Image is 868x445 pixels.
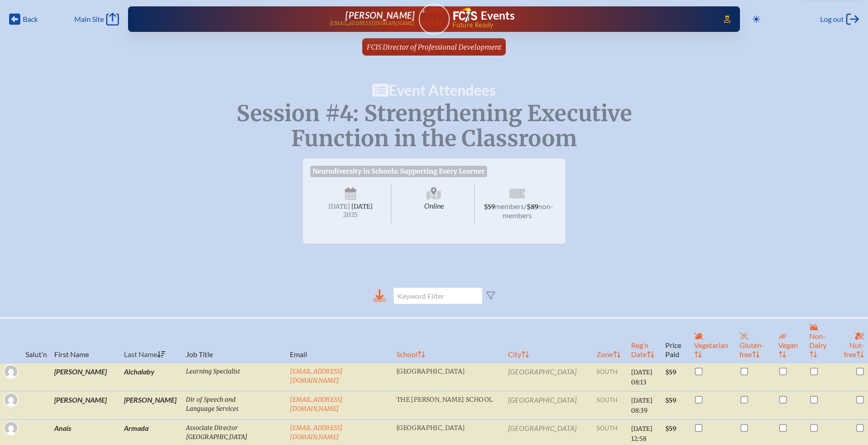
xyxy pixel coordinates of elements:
td: [GEOGRAPHIC_DATA] [393,363,504,391]
th: Non-Dairy [806,318,838,363]
span: FCIS Director of Professional Development [367,43,501,51]
img: Gravatar [5,365,17,378]
a: FCIS Director of Professional Development [363,38,505,56]
span: members [495,202,524,210]
img: User Avatar [415,3,453,27]
td: The [PERSON_NAME] School [393,391,504,419]
span: [PERSON_NAME] [345,10,415,20]
span: Main Site [74,15,104,24]
th: School [393,318,504,363]
img: Gravatar [5,394,17,406]
span: / [524,202,527,210]
th: City [504,318,593,363]
a: [EMAIL_ADDRESS][DOMAIN_NAME] [290,396,343,413]
th: Zone [593,318,627,363]
th: Nut-free [838,318,868,363]
span: [DATE] 08:13 [631,368,652,386]
td: Dir of Speech and Language Services [182,391,287,419]
span: Neurodiversity in Schools: Supporting Every Learner [310,166,488,177]
td: [PERSON_NAME] [51,391,120,419]
a: [EMAIL_ADDRESS][DOMAIN_NAME] [290,424,343,441]
span: $59 [665,425,676,433]
th: Gluten-free [736,318,775,363]
span: non-members [503,202,553,220]
img: Gravatar [5,422,17,435]
td: Learning Specialist [182,363,287,391]
th: Salut’n [22,318,51,363]
td: [GEOGRAPHIC_DATA] [504,391,593,419]
th: Email [286,318,392,363]
a: [EMAIL_ADDRESS][DOMAIN_NAME] [290,368,343,384]
span: $89 [527,203,538,211]
td: [PERSON_NAME] [51,363,120,391]
img: Florida Council of Independent Schools [453,7,477,22]
td: south [593,391,627,419]
a: [PERSON_NAME][EMAIL_ADDRESS][DOMAIN_NAME] [157,10,415,28]
td: [PERSON_NAME] [120,391,182,419]
span: $59 [665,368,676,376]
span: [DATE] [329,203,350,210]
span: [DATE] [351,203,373,210]
th: Vegetarian [690,318,736,363]
span: Session #4: Strengthening Executive Function in the Classroom [236,100,632,152]
h1: Events [481,10,515,21]
td: [GEOGRAPHIC_DATA] [504,363,593,391]
th: Reg’n Date [627,318,661,363]
a: Main Site [74,13,119,26]
th: Job Title [182,318,287,363]
a: FCIS LogoEvents [453,7,515,24]
span: Back [23,15,38,24]
a: User Avatar [419,4,450,35]
td: Alchalaby [120,363,182,391]
div: FCIS Events — Future ready [453,7,711,28]
th: Price Paid [662,318,690,363]
p: [EMAIL_ADDRESS][DOMAIN_NAME] [329,20,415,26]
span: [DATE] 12:58 [631,425,652,443]
span: Future Ready [452,22,711,28]
input: Keyword Filter [393,287,483,304]
span: Log out [820,15,844,24]
span: 2025 [318,211,384,218]
th: Vegan [775,318,806,363]
span: $59 [484,203,495,211]
div: Download to CSV [373,289,386,302]
td: south [593,363,627,391]
span: Online [393,184,475,224]
span: $59 [665,397,676,404]
span: [DATE] 08:39 [631,397,652,414]
th: First Name [51,318,120,363]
